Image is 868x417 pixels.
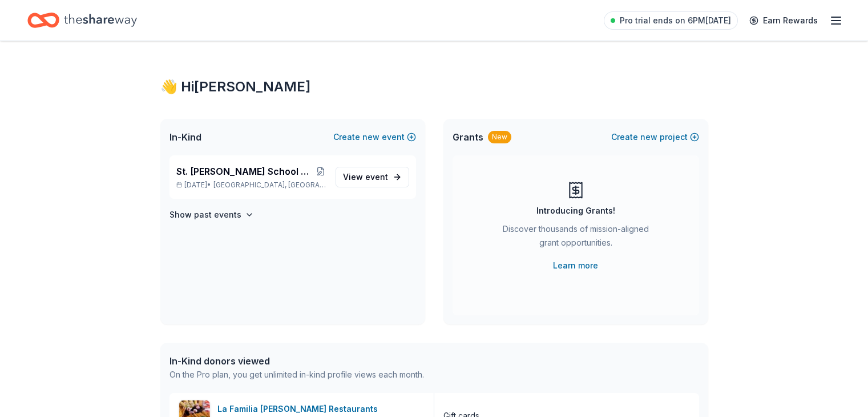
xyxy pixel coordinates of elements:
div: Introducing Grants! [536,204,615,218]
span: event [365,172,388,182]
p: [DATE] • [176,181,326,190]
a: Earn Rewards [742,10,825,31]
div: 👋 Hi [PERSON_NAME] [160,78,708,96]
div: New [488,131,511,143]
span: St. [PERSON_NAME] School Gala: A Night in [GEOGRAPHIC_DATA] [176,165,316,178]
h4: Show past events [169,208,241,222]
a: Home [27,7,137,34]
span: Grants [453,130,483,144]
span: new [640,130,657,144]
div: In-Kind donors viewed [169,354,424,368]
button: Createnewevent [333,130,416,144]
a: View event [336,167,409,187]
div: On the Pro plan, you get unlimited in-kind profile views each month. [169,368,424,382]
button: Show past events [169,208,254,222]
a: Learn more [553,259,598,272]
button: Createnewproject [611,130,699,144]
span: View [343,170,388,184]
a: Pro trial ends on 6PM[DATE] [604,11,738,30]
div: La Familia [PERSON_NAME] Restaurants [217,402,382,416]
span: new [362,130,380,144]
span: [GEOGRAPHIC_DATA], [GEOGRAPHIC_DATA] [213,181,326,190]
span: Pro trial ends on 6PM[DATE] [620,14,731,27]
span: In-Kind [169,130,201,144]
div: Discover thousands of mission-aligned grant opportunities. [498,222,653,254]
